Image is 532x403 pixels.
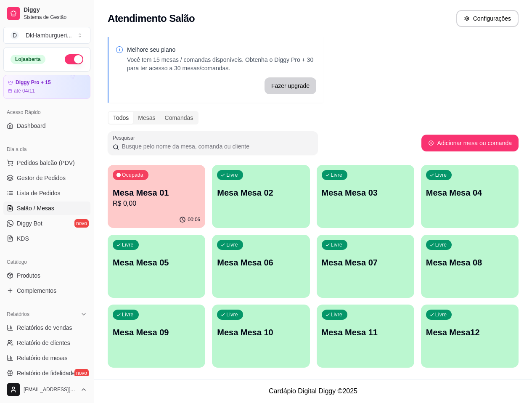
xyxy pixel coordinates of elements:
[317,305,414,368] button: LivreMesa Mesa 11
[94,379,532,403] footer: Cardápio Digital Diggy © 2025
[17,339,70,347] span: Relatório de clientes
[212,165,310,228] button: LivreMesa Mesa 02
[108,235,205,298] button: LivreMesa Mesa 05
[435,172,447,178] p: Livre
[3,186,90,200] a: Lista de Pedidos
[3,156,90,170] button: Pedidos balcão (PDV)
[3,171,90,185] a: Gestor de Pedidos
[426,326,513,338] p: Mesa Mesa12
[317,235,414,298] button: LivreMesa Mesa 07
[3,321,90,334] a: Relatórios de vendas
[11,31,19,40] span: D
[226,241,238,248] p: Livre
[113,187,200,199] p: Mesa Mesa 01
[127,45,316,54] p: Melhore seu plano
[435,241,447,248] p: Livre
[113,199,200,209] p: R$ 0,00
[14,87,35,94] article: até 04/11
[17,122,46,130] span: Dashboard
[122,241,134,248] p: Livre
[3,119,90,133] a: Dashboard
[17,204,54,212] span: Salão / Mesas
[3,27,90,44] button: Select a team
[65,54,83,64] button: Alterar Status
[3,366,90,380] a: Relatório de fidelidadenovo
[24,386,77,393] span: [EMAIL_ADDRESS][DOMAIN_NAME]
[17,174,66,182] span: Gestor de Pedidos
[331,311,343,318] p: Livre
[3,201,90,215] a: Salão / Mesas
[24,6,87,14] span: Diggy
[3,217,90,230] a: Diggy Botnovo
[331,172,343,178] p: Livre
[426,187,513,199] p: Mesa Mesa 04
[108,165,205,228] button: OcupadaMesa Mesa 01R$ 0,0000:06
[17,271,40,280] span: Produtos
[127,56,316,72] p: Você tem 15 mesas / comandas disponíveis. Obtenha o Diggy Pro + 30 para ter acesso a 30 mesas/com...
[426,257,513,268] p: Mesa Mesa 08
[3,255,90,269] div: Catálogo
[3,351,90,365] a: Relatório de mesas
[217,257,304,268] p: Mesa Mesa 06
[17,369,75,377] span: Relatório de fidelidade
[122,311,134,318] p: Livre
[108,305,205,368] button: LivreMesa Mesa 09
[11,55,45,64] div: Loja aberta
[7,311,29,318] span: Relatórios
[113,134,138,141] label: Pesquisar
[421,235,519,298] button: LivreMesa Mesa 08
[24,14,87,21] span: Sistema de Gestão
[109,112,133,124] div: Todos
[122,172,143,178] p: Ocupada
[3,143,90,156] div: Dia a dia
[17,286,56,295] span: Complementos
[212,305,310,368] button: LivreMesa Mesa 10
[17,234,29,243] span: KDS
[3,379,90,400] button: [EMAIL_ADDRESS][DOMAIN_NAME]
[17,159,75,167] span: Pedidos balcão (PDV)
[3,3,90,24] a: DiggySistema de Gestão
[17,354,68,362] span: Relatório de mesas
[226,311,238,318] p: Livre
[317,165,414,228] button: LivreMesa Mesa 03
[17,189,61,197] span: Lista de Pedidos
[188,216,200,223] p: 00:06
[133,112,160,124] div: Mesas
[113,257,200,268] p: Mesa Mesa 05
[421,165,519,228] button: LivreMesa Mesa 04
[421,305,519,368] button: LivreMesa Mesa12
[3,284,90,297] a: Complementos
[3,75,90,99] a: Diggy Pro + 15até 04/11
[16,80,51,86] article: Diggy Pro + 15
[322,257,409,268] p: Mesa Mesa 07
[119,142,313,151] input: Pesquisar
[456,10,519,27] button: Configurações
[108,12,195,25] h2: Atendimento Salão
[331,241,343,248] p: Livre
[322,187,409,199] p: Mesa Mesa 03
[421,135,519,151] button: Adicionar mesa ou comanda
[226,172,238,178] p: Livre
[17,323,72,332] span: Relatórios de vendas
[322,326,409,338] p: Mesa Mesa 11
[217,187,304,199] p: Mesa Mesa 02
[217,326,304,338] p: Mesa Mesa 10
[435,311,447,318] p: Livre
[160,112,198,124] div: Comandas
[3,269,90,282] a: Produtos
[3,106,90,119] div: Acesso Rápido
[265,77,316,94] button: Fazer upgrade
[212,235,310,298] button: LivreMesa Mesa 06
[3,336,90,350] a: Relatório de clientes
[113,326,200,338] p: Mesa Mesa 09
[3,232,90,245] a: KDS
[26,31,72,40] div: DkHamburgueri ...
[17,219,42,228] span: Diggy Bot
